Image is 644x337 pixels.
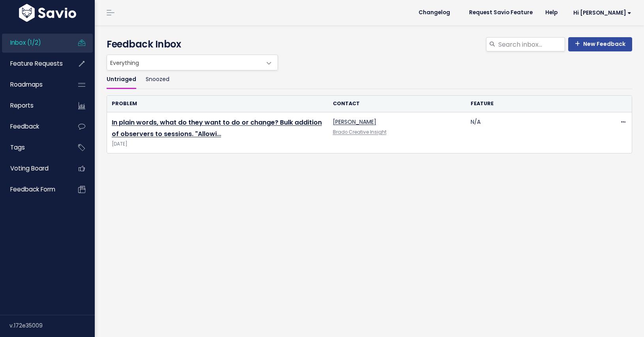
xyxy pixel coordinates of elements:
a: Snoozed [146,70,169,89]
a: Request Savio Feature [463,7,539,19]
span: Inbox (1/2) [10,38,41,47]
a: Reports [2,97,66,115]
img: logo-white.9d6f32f41409.svg [17,4,78,22]
th: Contact [328,96,466,112]
a: In plain words, what do they want to do or change? Bulk addition of observers to sessions. "Allowi… [112,118,322,138]
th: Problem [107,96,328,112]
a: Feedback form [2,180,66,199]
a: Voting Board [2,159,66,178]
span: Feature Requests [10,59,63,68]
h4: Feedback Inbox [107,37,632,51]
a: New Feedback [568,37,632,51]
span: Everything [107,55,278,70]
a: Help [539,7,564,19]
a: Feature Requests [2,55,66,73]
a: Hi [PERSON_NAME] [564,7,638,19]
span: Everything [107,55,262,70]
div: v.172e35009 [9,315,95,336]
a: [PERSON_NAME] [333,118,376,126]
span: Changelog [419,10,450,15]
a: Feedback [2,117,66,136]
ul: Filter feature requests [107,70,632,89]
td: N/A [466,112,604,153]
span: [DATE] [112,140,323,148]
input: Search inbox... [498,37,565,51]
span: Hi [PERSON_NAME] [573,10,631,16]
th: Feature [466,96,604,112]
span: Feedback [10,122,39,131]
span: Feedback form [10,185,55,193]
a: Brado Creative Insight [333,129,387,135]
a: Tags [2,138,66,157]
a: Untriaged [107,70,136,89]
span: Roadmaps [10,80,43,89]
a: Roadmaps [2,76,66,94]
a: Inbox (1/2) [2,34,66,52]
span: Reports [10,101,34,110]
span: Tags [10,143,25,151]
span: Voting Board [10,164,49,172]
